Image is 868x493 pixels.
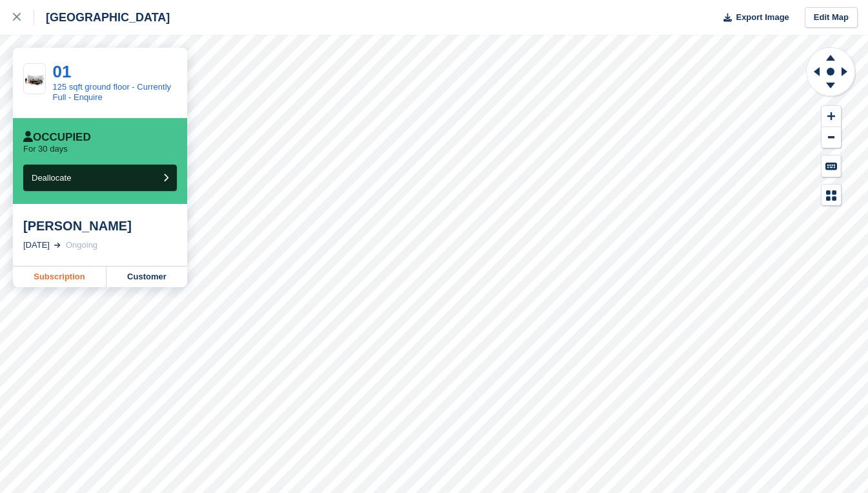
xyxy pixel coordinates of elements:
div: [GEOGRAPHIC_DATA] [34,10,170,25]
a: 01 [52,62,71,81]
a: Customer [106,267,187,287]
div: [PERSON_NAME] [23,218,177,234]
div: [DATE] [23,239,50,252]
a: Subscription [13,267,106,287]
p: For 30 days [23,144,68,154]
span: Deallocate [32,173,71,183]
img: 125ft%20.png [24,68,45,89]
div: Occupied [23,131,91,144]
button: Deallocate [23,165,177,191]
button: Keyboard Shortcuts [822,156,841,177]
img: arrow-right-light-icn-cde0832a797a2874e46488d9cf13f60e5c3a73dbe684e267c42b8395dfbc2abf.svg [54,243,61,248]
button: Map Legend [822,185,841,206]
button: Zoom In [822,106,841,127]
button: Zoom Out [822,127,841,148]
button: Export Image [716,7,789,28]
span: Export Image [736,11,789,24]
a: 125 sqft ground floor - Currently Full - Enquire [52,82,171,102]
a: Edit Map [805,7,858,28]
div: Ongoing [66,239,97,252]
